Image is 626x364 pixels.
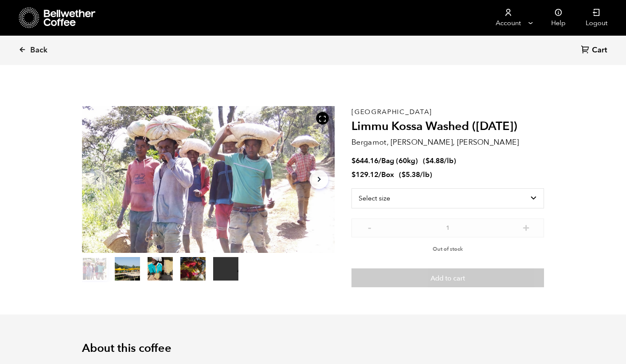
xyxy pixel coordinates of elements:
[420,170,430,179] span: /lb
[351,170,378,179] bdi: 129.12
[364,223,375,231] button: -
[378,170,381,179] span: /
[401,170,406,179] span: $
[351,268,544,288] button: Add to cart
[401,170,420,179] bdi: 5.38
[381,170,394,179] span: Box
[378,156,381,166] span: /
[351,170,356,179] span: $
[425,156,444,166] bdi: 4.88
[592,45,607,55] span: Cart
[82,342,544,355] h2: About this coffee
[521,223,531,231] button: +
[351,137,544,148] p: Bergamot, [PERSON_NAME], [PERSON_NAME]
[581,45,609,56] a: Cart
[213,257,238,281] video: Your browser does not support the video tag.
[381,156,418,166] span: Bag (60kg)
[30,45,48,55] span: Back
[433,245,463,253] span: Out of stock
[351,156,356,166] span: $
[423,156,456,166] span: ( )
[425,156,430,166] span: $
[351,120,544,134] h2: Limmu Kossa Washed ([DATE])
[351,156,378,166] bdi: 644.16
[444,156,454,166] span: /lb
[399,170,432,179] span: ( )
